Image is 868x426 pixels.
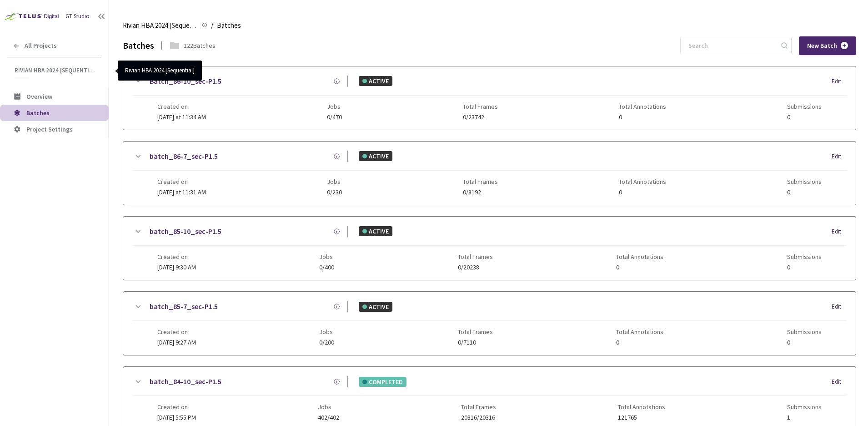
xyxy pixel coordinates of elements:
[832,77,847,86] div: Edit
[787,403,822,411] span: Submissions
[318,403,339,411] span: Jobs
[150,151,218,162] a: batch_86-7_sec-P1.5
[463,178,498,185] span: Total Frames
[65,12,90,21] div: GT Studio
[327,103,342,110] span: Jobs
[184,41,216,51] div: 122 Batches
[359,302,392,312] div: ACTIVE
[832,377,847,386] div: Edit
[150,76,221,87] a: Batch_86-10_sec-P1.5
[619,103,666,110] span: Total Annotations
[616,253,663,260] span: Total Annotations
[832,302,847,311] div: Edit
[26,125,73,133] span: Project Settings
[318,414,339,421] span: 402/402
[618,403,665,411] span: Total Annotations
[787,339,822,346] span: 0
[157,188,206,196] span: [DATE] at 11:31 AM
[619,178,666,185] span: Total Annotations
[787,189,822,196] span: 0
[150,376,221,387] a: batch_84-10_sec-P1.5
[787,414,822,421] span: 1
[26,92,52,101] span: Overview
[157,413,196,421] span: [DATE] 5:55 PM
[683,37,780,54] input: Search
[327,189,342,196] span: 0/230
[123,38,154,52] div: Batches
[157,338,196,346] span: [DATE] 9:27 AM
[319,264,334,271] span: 0/400
[832,227,847,236] div: Edit
[25,42,57,50] span: All Projects
[123,20,196,31] span: Rivian HBA 2024 [Sequential]
[150,226,221,237] a: batch_85-10_sec-P1.5
[15,66,96,74] span: Rivian HBA 2024 [Sequential]
[616,339,663,346] span: 0
[157,178,206,185] span: Created on
[463,114,498,121] span: 0/23742
[157,113,206,121] span: [DATE] at 11:34 AM
[211,20,213,31] li: /
[787,103,822,110] span: Submissions
[458,339,493,346] span: 0/7110
[458,264,493,271] span: 0/20238
[319,253,334,260] span: Jobs
[359,151,392,161] div: ACTIVE
[157,103,206,110] span: Created on
[157,328,196,335] span: Created on
[461,403,496,411] span: Total Frames
[327,178,342,185] span: Jobs
[359,226,392,236] div: ACTIVE
[157,263,196,271] span: [DATE] 9:30 AM
[787,264,822,271] span: 0
[123,217,856,280] div: batch_85-10_sec-P1.5ACTIVEEditCreated on[DATE] 9:30 AMJobs0/400Total Frames0/20238Total Annotatio...
[359,377,406,387] div: COMPLETED
[319,328,334,335] span: Jobs
[619,189,666,196] span: 0
[26,109,50,117] span: Batches
[787,114,822,121] span: 0
[619,114,666,121] span: 0
[123,292,856,355] div: batch_85-7_sec-P1.5ACTIVEEditCreated on[DATE] 9:27 AMJobs0/200Total Frames0/7110Total Annotations...
[458,328,493,335] span: Total Frames
[807,42,837,50] span: New Batch
[123,142,856,205] div: batch_86-7_sec-P1.5ACTIVEEditCreated on[DATE] at 11:31 AMJobs0/230Total Frames0/8192Total Annotat...
[123,66,856,130] div: Batch_86-10_sec-P1.5ACTIVEEditCreated on[DATE] at 11:34 AMJobs0/470Total Frames0/23742Total Annot...
[458,253,493,260] span: Total Frames
[359,76,392,86] div: ACTIVE
[787,253,822,260] span: Submissions
[787,328,822,335] span: Submissions
[463,189,498,196] span: 0/8192
[150,301,218,312] a: batch_85-7_sec-P1.5
[319,339,334,346] span: 0/200
[616,264,663,271] span: 0
[327,114,342,121] span: 0/470
[618,414,665,421] span: 121765
[217,20,241,31] span: Batches
[787,178,822,185] span: Submissions
[157,253,196,260] span: Created on
[832,152,847,161] div: Edit
[463,103,498,110] span: Total Frames
[461,414,496,421] span: 20316/20316
[616,328,663,335] span: Total Annotations
[157,403,196,411] span: Created on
